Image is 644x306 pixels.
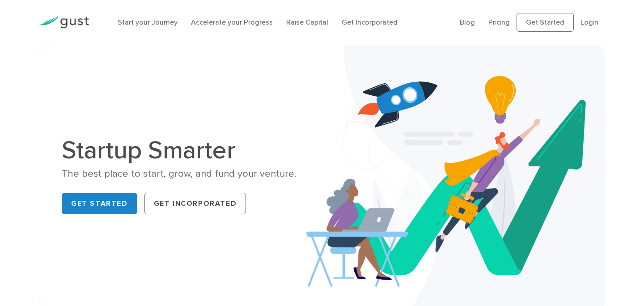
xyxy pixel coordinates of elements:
a: Get Incorporated [144,193,246,214]
img: Gust Logo [39,17,89,29]
div: The best place to start, grow, and fund your venture. [62,167,315,180]
a: Get Started [517,13,574,32]
a: Login [580,18,598,26]
a: Raise Capital [286,18,328,26]
a: Blog [460,18,475,26]
a: Get Incorporated [342,18,398,26]
h1: Startup Smarter [62,138,315,163]
a: Get Started [62,193,137,214]
a: Start your Journey [118,18,178,26]
a: Pricing [488,18,510,26]
a: Accelerate your Progress [191,18,273,26]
